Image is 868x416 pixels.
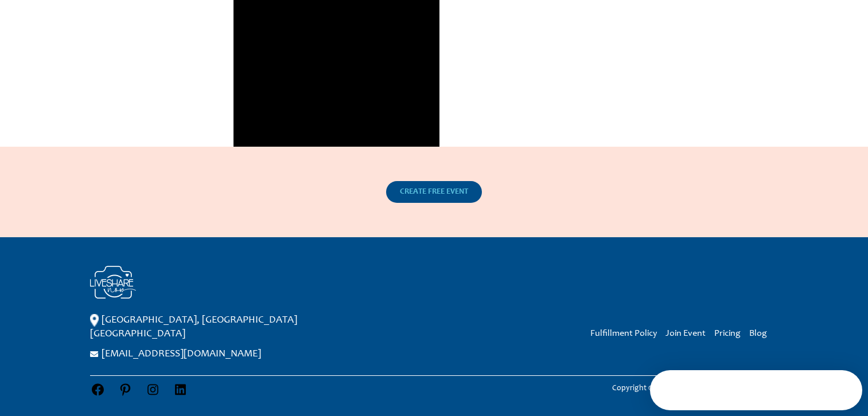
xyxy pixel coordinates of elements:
a: CREATE FREE EVENT [386,181,482,203]
p: Copyright © 2024 LiveShare | [592,382,778,395]
span: CREATE FREE EVENT [400,188,468,196]
img: ico_email.png [90,351,99,357]
a: [EMAIL_ADDRESS][DOMAIN_NAME] [102,349,261,359]
p: [GEOGRAPHIC_DATA], [GEOGRAPHIC_DATA] [GEOGRAPHIC_DATA] [90,313,388,341]
iframe: Intercom live chat [829,377,857,405]
a: Pricing [714,329,741,338]
img: ico_location.png [90,314,99,327]
a: Fulfillment Policy [590,329,657,338]
a: Join Event [665,329,706,338]
nav: Menu [582,326,767,340]
iframe: Intercom live chat discovery launcher [650,370,862,410]
a: Blog [749,329,767,338]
